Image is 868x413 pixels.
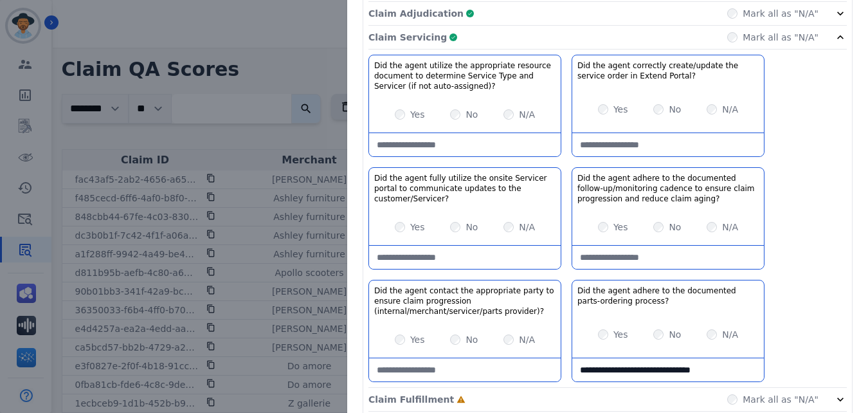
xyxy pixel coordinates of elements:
[613,103,628,116] label: Yes
[374,173,556,204] h3: Did the agent fully utilize the onsite Servicer portal to communicate updates to the customer/Ser...
[466,333,478,346] label: No
[577,173,759,204] h3: Did the agent adhere to the documented follow-up/monitoring cadence to ensure claim progression a...
[374,60,556,91] h3: Did the agent utilize the appropriate resource document to determine Service Type and Servicer (i...
[410,108,425,121] label: Yes
[368,7,464,20] p: Claim Adjudication
[410,221,425,234] label: Yes
[519,108,535,121] label: N/A
[722,103,738,116] label: N/A
[577,286,759,306] h3: Did the agent adhere to the documented parts-ordering process?
[743,31,818,44] label: Mark all as "N/A"
[368,31,447,44] p: Claim Servicing
[466,108,478,121] label: No
[519,333,535,346] label: N/A
[577,60,759,81] h3: Did the agent correctly create/update the service order in Extend Portal?
[613,221,628,234] label: Yes
[743,393,818,406] label: Mark all as "N/A"
[669,221,681,234] label: No
[374,286,556,317] h3: Did the agent contact the appropriate party to ensure claim progression (internal/merchant/servic...
[743,7,818,20] label: Mark all as "N/A"
[466,221,478,234] label: No
[669,103,681,116] label: No
[722,221,738,234] label: N/A
[410,333,425,346] label: Yes
[613,328,628,341] label: Yes
[519,221,535,234] label: N/A
[722,328,738,341] label: N/A
[368,393,454,406] p: Claim Fulfillment
[669,328,681,341] label: No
